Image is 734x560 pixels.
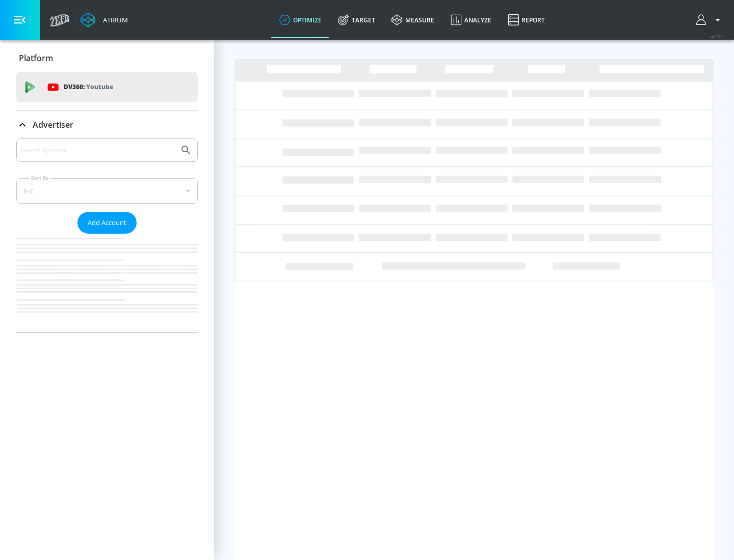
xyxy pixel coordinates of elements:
a: Analyze [442,2,500,38]
a: measure [383,2,442,38]
a: Target [330,2,383,38]
nav: list of Advertiser [16,234,198,332]
div: A-Z [16,178,198,204]
a: Report [500,2,553,38]
button: Add Account [77,212,137,234]
p: Advertiser [33,119,73,130]
p: Platform [19,52,53,64]
span: Add Account [88,217,126,229]
span: v 4.32.0 [710,34,724,39]
input: Search by name [20,144,175,157]
div: Platform [16,44,198,72]
label: Sort By [29,175,51,181]
p: DV360: [64,81,113,93]
div: Atrium [99,15,128,24]
div: Advertiser [16,138,198,332]
div: DV360: Youtube [16,72,198,102]
div: Advertiser [16,110,198,139]
a: optimize [271,2,330,38]
p: Youtube [86,81,113,92]
a: Atrium [81,12,128,27]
